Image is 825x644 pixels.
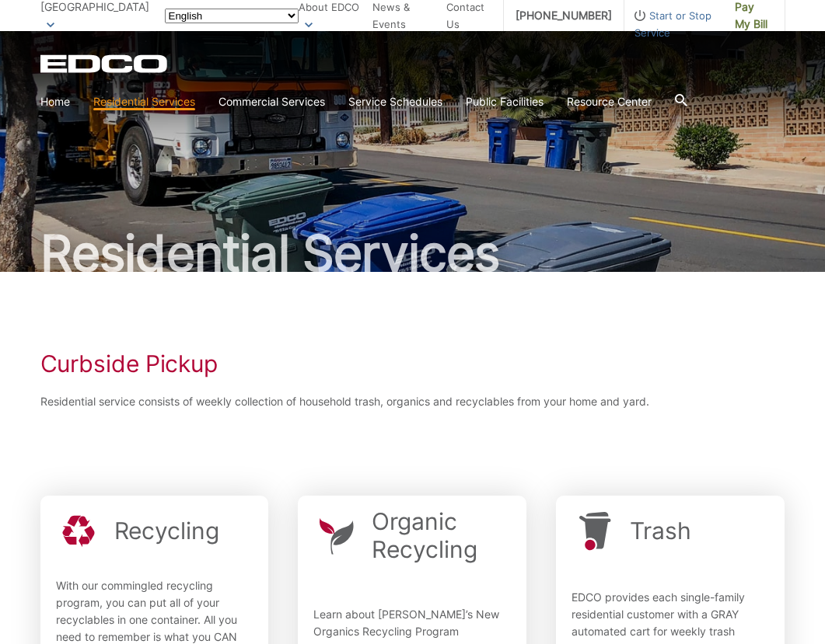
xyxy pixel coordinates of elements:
[114,517,219,545] h2: Recycling
[567,93,652,110] a: Resource Center
[372,507,511,563] h2: Organic Recycling
[165,9,299,23] select: Select a language
[93,93,195,110] a: Residential Services
[218,93,325,110] a: Commercial Services
[40,54,170,73] a: EDCD logo. Return to the homepage.
[466,93,544,110] a: Public Facilities
[40,350,785,378] h1: Curbside Pickup
[40,393,785,410] p: Residential service consists of weekly collection of household trash, organics and recyclables fr...
[40,228,785,278] h2: Residential Services
[630,517,691,545] h2: Trash
[40,93,70,110] a: Home
[348,93,442,110] a: Service Schedules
